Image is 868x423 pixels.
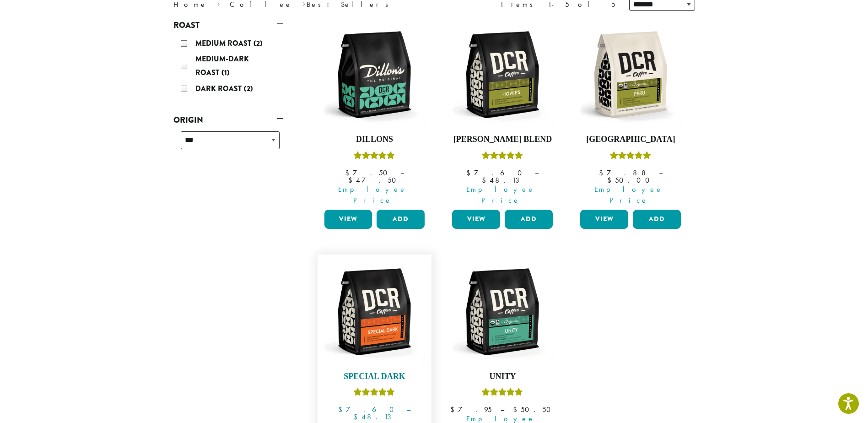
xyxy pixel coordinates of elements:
[578,22,683,127] img: DCR-12oz-FTO-Peru-Stock-scaled.png
[345,168,353,178] span: $
[400,168,404,178] span: –
[607,175,615,185] span: $
[450,135,555,145] h4: [PERSON_NAME] Blend
[450,372,555,382] h4: Unity
[633,210,681,229] button: Add
[482,387,523,401] div: Rated 5.00 out of 5
[195,83,244,94] span: Dark Roast
[354,412,395,422] bdi: 48.13
[599,168,607,178] span: $
[173,17,283,33] a: Roast
[338,405,346,414] span: $
[322,372,427,382] h4: Special Dark
[377,210,425,229] button: Add
[324,210,372,229] a: View
[610,150,651,164] div: Rated 4.83 out of 5
[513,405,521,414] span: $
[322,135,427,145] h4: Dillons
[482,150,523,164] div: Rated 4.67 out of 5
[348,175,400,185] bdi: 47.50
[338,405,398,414] bdi: 7.60
[505,210,553,229] button: Add
[599,168,650,178] bdi: 7.88
[574,184,683,206] span: Employee Price
[221,67,230,78] span: (1)
[348,175,356,185] span: $
[450,22,555,206] a: [PERSON_NAME] BlendRated 4.67 out of 5 Employee Price
[501,405,504,414] span: –
[322,259,427,364] img: DCR-12oz-Special-Dark-Stock-scaled.png
[253,38,263,49] span: (2)
[244,83,253,94] span: (2)
[450,405,492,414] bdi: 7.95
[535,168,539,178] span: –
[407,405,410,414] span: –
[173,33,283,101] div: Roast
[195,38,253,49] span: Medium Roast
[195,54,249,78] span: Medium-Dark Roast
[580,210,628,229] a: View
[466,168,526,178] bdi: 7.60
[446,184,555,206] span: Employee Price
[659,168,663,178] span: –
[318,184,427,206] span: Employee Price
[173,128,283,160] div: Origin
[578,22,683,206] a: [GEOGRAPHIC_DATA]Rated 4.83 out of 5 Employee Price
[452,210,500,229] a: View
[607,175,654,185] bdi: 50.00
[450,405,458,414] span: $
[354,387,395,401] div: Rated 5.00 out of 5
[450,22,555,127] img: DCR-12oz-Howies-Stock-scaled.png
[322,22,427,206] a: DillonsRated 5.00 out of 5 Employee Price
[322,22,427,127] img: DCR-12oz-Dillons-Stock-scaled.png
[482,175,490,185] span: $
[173,112,283,128] a: Origin
[345,168,392,178] bdi: 7.50
[578,135,683,145] h4: [GEOGRAPHIC_DATA]
[450,259,555,364] img: DCR-12oz-FTO-Unity-Stock-scaled.png
[513,405,555,414] bdi: 50.50
[482,175,523,185] bdi: 48.13
[354,150,395,164] div: Rated 5.00 out of 5
[466,168,474,178] span: $
[354,412,361,422] span: $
